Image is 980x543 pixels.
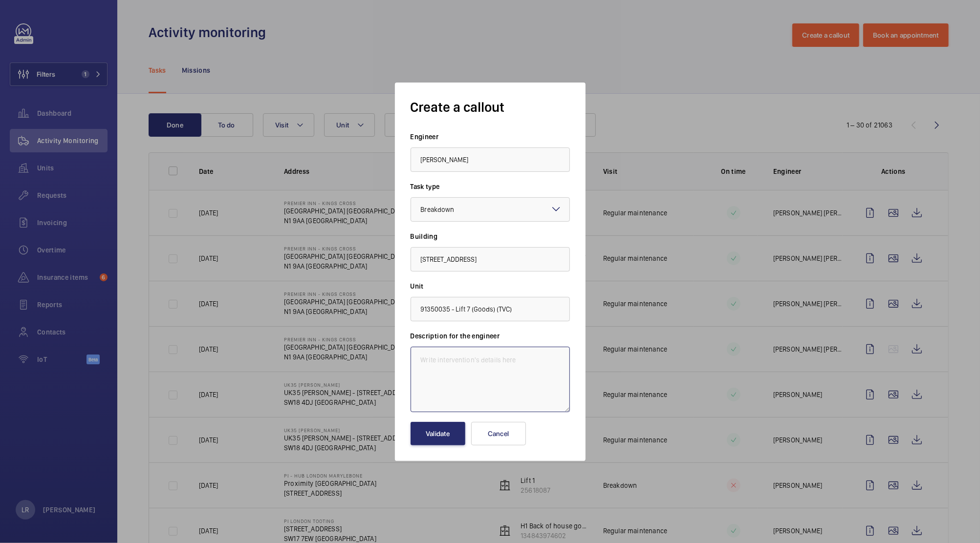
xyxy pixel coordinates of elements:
[421,206,455,213] span: Breakdown
[411,422,465,445] button: Validate
[411,231,570,241] label: Building
[411,281,570,291] label: Unit
[411,247,570,271] input: Select a building
[411,182,570,191] label: Task type
[411,297,570,321] input: Select an unit
[471,422,526,445] button: Cancel
[411,132,570,142] label: Engineer
[411,98,570,116] h1: Create a callout
[411,331,570,341] label: Description for the engineer
[411,147,570,172] input: Select an engineer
